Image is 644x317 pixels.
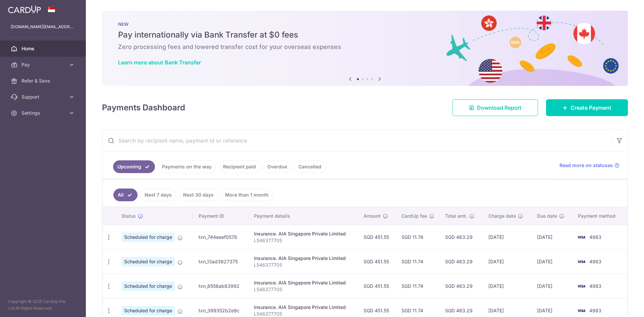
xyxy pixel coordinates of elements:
img: CardUp [8,5,41,13]
td: [DATE] [532,249,573,274]
a: Cancelled [294,160,326,173]
img: Bank transfer banner [102,11,628,86]
div: Insurance. AIA Singapore Private Limited [254,230,353,237]
td: SGD 463.29 [440,249,483,274]
span: 4983 [589,283,601,289]
span: Pay [21,61,66,68]
img: Bank Card [575,258,588,266]
div: Insurance. AIA Singapore Private Limited [254,255,353,262]
p: L546377705 [254,237,353,244]
div: Insurance. AIA Singapore Private Limited [254,304,353,311]
td: [DATE] [483,274,532,298]
h6: Zero processing fees and lowered transfer cost for your overseas expenses [118,43,612,51]
td: txn_744eeaf0578 [193,225,249,249]
p: NEW [118,21,612,27]
span: Settings [21,110,66,116]
span: Home [21,45,66,52]
a: Recipient paid [219,160,260,173]
a: Download Report [452,99,538,116]
td: [DATE] [483,249,532,274]
span: 4983 [589,259,601,264]
span: Read more on statuses [559,162,613,169]
span: Charge date [488,213,516,219]
td: SGD 451.55 [358,274,396,298]
th: Payment ID [193,207,249,225]
td: SGD 451.55 [358,249,396,274]
p: L546377705 [254,286,353,293]
span: Total amt. [445,213,467,219]
a: Next 30 days [179,189,218,201]
td: SGD 11.74 [396,274,440,298]
span: Scheduled for charge [121,257,175,266]
span: Refer & Save [21,77,66,84]
span: Scheduled for charge [121,232,175,242]
img: Bank Card [575,233,588,241]
img: Bank Card [575,282,588,290]
span: CardUp fee [401,213,427,219]
a: More than 1 month [221,189,273,201]
span: Due date [537,213,557,219]
span: Amount [364,213,381,219]
p: L546377705 [254,262,353,268]
td: SGD 451.55 [358,225,396,249]
td: SGD 11.74 [396,225,440,249]
td: txn_8556ab83992 [193,274,249,298]
td: [DATE] [532,225,573,249]
th: Payment details [249,207,358,225]
p: [DOMAIN_NAME][EMAIL_ADDRESS][DOMAIN_NAME] [11,23,75,30]
td: txn_13ad3627375 [193,249,249,274]
a: Learn more about Bank Transfer [118,59,201,66]
td: SGD 463.29 [440,274,483,298]
span: 4983 [589,308,601,313]
a: Create Payment [546,99,628,116]
input: Search by recipient name, payment id or reference [102,130,611,151]
a: Next 7 days [140,189,176,201]
a: All [113,189,138,201]
img: Bank Card [575,307,588,315]
h4: Payments Dashboard [102,102,185,114]
div: Insurance. AIA Singapore Private Limited [254,279,353,286]
h5: Pay internationally via Bank Transfer at $0 fees [118,30,612,40]
td: SGD 463.29 [440,225,483,249]
span: Support [21,94,66,100]
td: [DATE] [483,225,532,249]
a: Payments on the way [158,160,216,173]
span: Download Report [477,104,522,112]
a: Upcoming [113,160,155,173]
td: SGD 11.74 [396,249,440,274]
span: Scheduled for charge [121,306,175,315]
a: Overdue [263,160,291,173]
span: Scheduled for charge [121,281,175,291]
span: Create Payment [571,104,611,112]
span: Status [121,213,136,219]
a: Read more on statuses [559,162,620,169]
span: 4983 [589,234,601,240]
th: Payment method [573,207,627,225]
td: [DATE] [532,274,573,298]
